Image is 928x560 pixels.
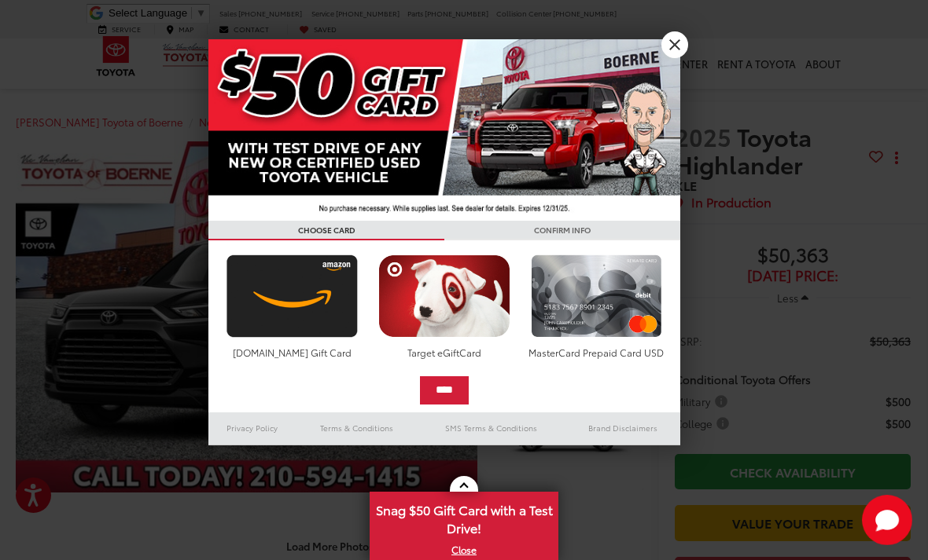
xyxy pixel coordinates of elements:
[444,221,680,240] h3: CONFIRM INFO
[527,254,666,338] img: mastercard.png
[208,39,680,221] img: 42635_top_851395.jpg
[208,419,296,437] a: Privacy Policy
[374,254,514,338] img: targetcard.png
[374,346,514,359] div: Target eGiftCard
[527,346,666,359] div: MasterCard Prepaid Card USD
[565,419,680,437] a: Brand Disclaimers
[223,254,362,338] img: amazoncard.png
[371,493,557,541] span: Snag $50 Gift Card with a Test Drive!
[862,495,912,545] svg: Start Chat
[862,495,912,545] button: Toggle Chat Window
[208,221,444,240] h3: CHOOSE CARD
[223,346,362,359] div: [DOMAIN_NAME] Gift Card
[296,419,417,437] a: Terms & Conditions
[417,419,565,437] a: SMS Terms & Conditions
